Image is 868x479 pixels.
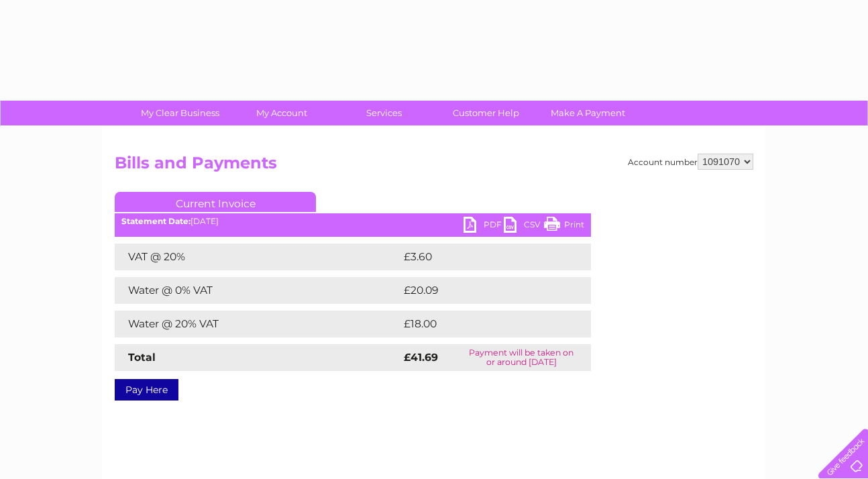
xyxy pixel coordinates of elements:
[115,192,316,212] a: Current Invoice
[533,101,643,125] a: Make A Payment
[451,344,591,371] td: Payment will be taken on or around [DATE]
[404,351,438,364] strong: £41.69
[431,101,541,125] a: Customer Help
[628,154,753,170] div: Account number
[329,101,439,125] a: Services
[115,277,400,304] td: Water @ 0% VAT
[115,379,178,401] a: Pay Here
[121,216,191,226] b: Statement Date:
[464,217,504,236] a: PDF
[125,101,235,125] a: My Clear Business
[115,154,753,179] h2: Bills and Payments
[504,217,544,236] a: CSV
[128,351,156,364] strong: Total
[115,244,400,270] td: VAT @ 20%
[115,217,591,226] div: [DATE]
[400,311,563,337] td: £18.00
[115,311,400,337] td: Water @ 20% VAT
[227,101,337,125] a: My Account
[544,217,584,236] a: Print
[400,244,560,270] td: £3.60
[400,277,565,304] td: £20.09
